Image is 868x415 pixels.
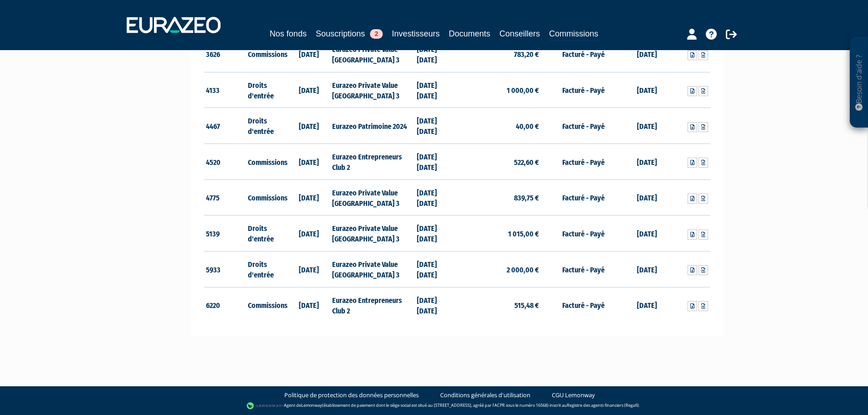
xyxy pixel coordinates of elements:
td: Commissions [246,179,288,215]
td: [DATE] [288,144,330,180]
td: 6220 [204,287,246,323]
img: 1732889491-logotype_eurazeo_blanc_rvb.png [127,17,221,33]
a: Politique de protection des données personnelles [284,391,419,400]
td: [DATE] [626,108,668,144]
td: Eurazeo Private Value [GEOGRAPHIC_DATA] 3 [330,72,414,108]
td: 522,60 € [457,144,541,180]
td: 839,75 € [457,179,541,215]
td: 1 015,00 € [457,215,541,251]
td: [DATE] [626,144,668,180]
td: [DATE] [DATE] [415,108,457,144]
div: - Agent de (établissement de paiement dont le siège social est situé au [STREET_ADDRESS], agréé p... [9,401,859,410]
td: Facturé - Payé [541,287,626,323]
td: Eurazeo Private Value [GEOGRAPHIC_DATA] 3 [330,215,414,251]
td: [DATE] [DATE] [415,72,457,108]
td: Eurazeo Private Value [GEOGRAPHIC_DATA] 3 [330,179,414,215]
td: Eurazeo Entrepreneurs Club 2 [330,144,414,180]
a: Documents [449,27,490,40]
td: 4467 [204,108,246,144]
td: Facturé - Payé [541,144,626,180]
td: Droits d'entrée [246,108,288,144]
td: [DATE] [DATE] [415,287,457,323]
td: 4775 [204,179,246,215]
td: Droits d'entrée [246,215,288,251]
a: CGU Lemonway [552,391,595,400]
td: Droits d'entrée [246,72,288,108]
td: [DATE] [626,251,668,287]
td: Facturé - Payé [541,36,626,72]
td: Facturé - Payé [541,72,626,108]
td: 4133 [204,72,246,108]
a: Investisseurs [392,27,440,40]
a: Commissions [549,27,598,41]
td: 5933 [204,251,246,287]
td: Eurazeo Private Value [GEOGRAPHIC_DATA] 3 [330,36,414,72]
td: Facturé - Payé [541,251,626,287]
td: [DATE] [288,36,330,72]
td: 40,00 € [457,108,541,144]
a: Conditions générales d'utilisation [440,391,530,400]
td: [DATE] [288,287,330,323]
p: Besoin d'aide ? [854,41,864,123]
td: 5139 [204,215,246,251]
td: 3626 [204,36,246,72]
td: [DATE] [288,108,330,144]
a: Nos fonds [270,27,307,40]
td: 2 000,00 € [457,251,541,287]
td: [DATE] [626,215,668,251]
td: [DATE] [626,36,668,72]
td: [DATE] [288,179,330,215]
td: 515,48 € [457,287,541,323]
a: Registre des agents financiers (Regafi) [567,402,639,408]
td: [DATE] [626,72,668,108]
td: Eurazeo Entrepreneurs Club 2 [330,287,414,323]
td: [DATE] [288,251,330,287]
td: 4520 [204,144,246,180]
td: Eurazeo Patrimoine 2024 [330,108,414,144]
td: [DATE] [DATE] [415,179,457,215]
a: Lemonway [301,402,322,408]
span: 2 [370,29,383,39]
a: Conseillers [499,27,540,40]
td: [DATE] [288,72,330,108]
td: 1 000,00 € [457,72,541,108]
td: Facturé - Payé [541,215,626,251]
td: Facturé - Payé [541,108,626,144]
a: Souscriptions2 [316,27,383,40]
td: [DATE] [626,179,668,215]
td: Droits d'entrée [246,251,288,287]
td: [DATE] [DATE] [415,215,457,251]
td: [DATE] [DATE] [415,251,457,287]
td: [DATE] [288,215,330,251]
td: Eurazeo Private Value [GEOGRAPHIC_DATA] 3 [330,251,414,287]
td: Commissions [246,144,288,180]
td: [DATE] [626,287,668,323]
td: [DATE] [DATE] [415,144,457,180]
td: [DATE] [DATE] [415,36,457,72]
img: logo-lemonway.png [247,401,282,410]
td: Facturé - Payé [541,179,626,215]
td: 783,20 € [457,36,541,72]
td: Commissions [246,36,288,72]
td: Commissions [246,287,288,323]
